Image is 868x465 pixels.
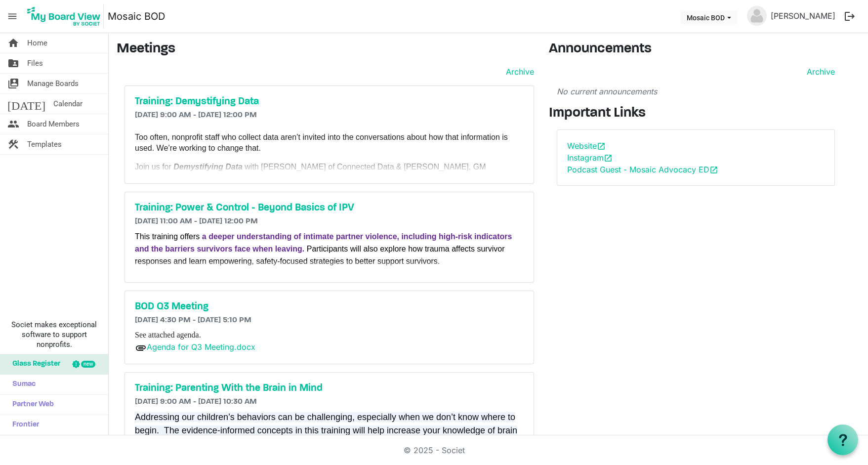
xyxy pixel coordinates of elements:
span: construction [7,134,19,154]
span: Societ makes exceptional software to support nonprofits. [4,320,104,349]
h3: Important Links [549,105,843,122]
span: attachment [135,342,147,354]
a: Archive [502,66,534,78]
span: [DATE] [7,94,45,114]
span: home [7,33,19,53]
a: Archive [803,66,835,78]
span: with [PERSON_NAME] of Connected Data & [PERSON_NAME], GM Consultant — an interactive session desi... [135,163,520,204]
span: Participants will also explore how trauma affects survivor responses and learn empowering, safety... [135,245,504,265]
a: BOD Q3 Meeting [135,301,524,313]
button: Mosaic BOD dropdownbutton [680,10,738,24]
a: [PERSON_NAME] [767,6,839,26]
span: Demystifying Data [173,163,243,171]
h6: [DATE] 4:30 PM - [DATE] 5:10 PM [135,316,524,325]
span: switch_account [7,74,19,93]
p: See attached agenda. [135,329,524,341]
span: folder_shared [7,53,19,73]
span: Addressing our children’s behaviors can be challenging, especially when we don’t know where to be... [135,412,517,462]
a: Mosaic BOD [108,6,165,26]
a: © 2025 - Societ [404,445,465,455]
a: My Board View Logo [24,4,108,29]
h3: Announcements [549,41,843,58]
img: no-profile-picture.svg [747,6,767,26]
span: menu [3,7,22,26]
h3: Meetings [117,41,534,58]
a: Training: Demystifying Data [135,96,524,108]
span: This training offers [135,232,202,241]
div: new [81,361,95,368]
span: Partner Web [7,395,54,415]
span: Sumac [7,375,36,394]
span: Manage Boards [27,74,79,93]
a: Training: Power & Control - Beyond Basics of IPV [135,202,524,214]
span: Join us for [135,163,173,171]
h6: [DATE] 11:00 AM - [DATE] 12:00 PM [135,217,524,226]
h6: [DATE] 9:00 AM - [DATE] 12:00 PM [135,111,524,120]
span: Files [27,53,43,73]
span: Calendar [53,94,83,114]
a: Agenda for Q3 Meeting.docx [147,342,255,352]
span: Board Members [27,114,80,134]
a: Training: Parenting With the Brain in Mind [135,382,524,394]
span: open_in_new [604,154,613,163]
span: Glass Register [7,354,60,374]
span: open_in_new [597,142,606,151]
h6: [DATE] 9:00 AM - [DATE] 10:30 AM [135,397,524,407]
a: Instagramopen_in_new [567,153,613,163]
span: open_in_new [709,166,718,174]
span: Templates [27,134,62,154]
a: Websiteopen_in_new [567,141,606,151]
span: Home [27,33,47,53]
p: No current announcements [557,85,835,97]
a: Podcast Guest - Mosaic Advocacy EDopen_in_new [567,165,718,174]
span: a deeper understanding of intimate partner violence, including high-risk indicators and the barri... [135,232,512,253]
button: logout [839,6,860,27]
span: Frontier [7,415,39,435]
span: Too often, nonprofit staff who collect data aren’t invited into the conversations about how that ... [135,133,508,152]
img: My Board View Logo [24,4,104,29]
span: people [7,114,19,134]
